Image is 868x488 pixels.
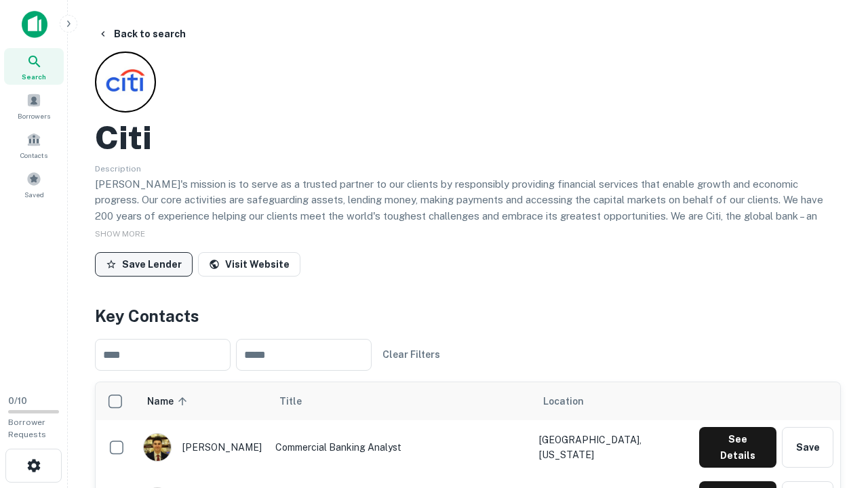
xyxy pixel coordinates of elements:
img: capitalize-icon.png [22,11,47,38]
span: Contacts [20,150,47,161]
td: [GEOGRAPHIC_DATA], [US_STATE] [532,420,692,474]
a: Contacts [4,127,64,163]
td: Commercial Banking Analyst [269,420,532,474]
div: [PERSON_NAME] [143,433,262,462]
span: Borrowers [18,110,50,121]
img: 1753279374948 [144,434,171,461]
button: Back to search [92,22,191,46]
span: Name [147,393,191,409]
span: Location [543,393,584,409]
span: 0 / 10 [8,396,27,406]
span: Description [95,164,141,174]
a: Search [4,48,64,85]
span: Title [279,393,319,409]
span: Search [22,71,46,82]
th: Name [136,382,269,420]
button: Save Lender [95,252,193,277]
iframe: Chat Widget [800,380,868,445]
button: Clear Filters [377,342,446,367]
h4: Key Contacts [95,304,841,328]
a: Saved [4,166,64,203]
button: Save [782,427,833,468]
span: Saved [24,189,44,200]
a: Visit Website [198,252,300,277]
th: Location [532,382,692,420]
p: [PERSON_NAME]'s mission is to serve as a trusted partner to our clients by responsibly providing ... [95,176,841,256]
a: Borrowers [4,87,64,124]
span: Borrower Requests [8,418,46,439]
h2: Citi [95,118,152,157]
span: SHOW MORE [95,229,145,239]
th: Title [269,382,532,420]
button: See Details [699,427,776,468]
